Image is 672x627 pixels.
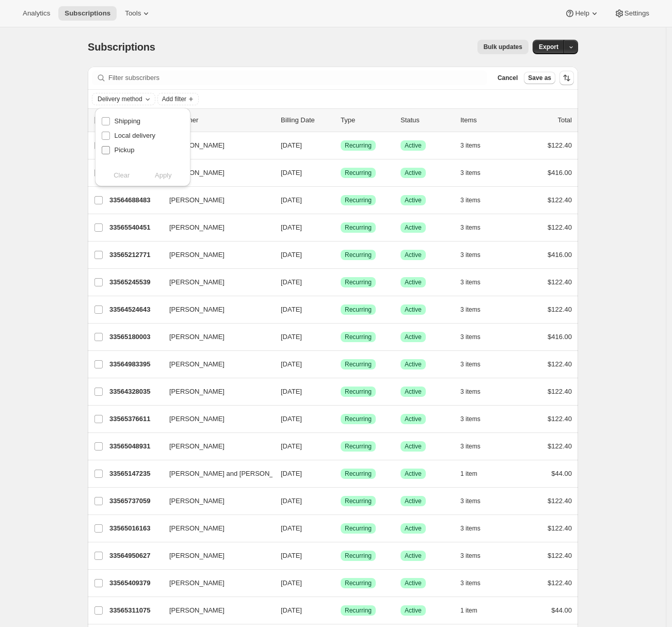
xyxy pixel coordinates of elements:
[109,467,572,481] div: 33565147235[PERSON_NAME] and [PERSON_NAME][DATE]SuccessRecurringSuccessActive1 item$44.00
[109,330,572,344] div: 33565180003[PERSON_NAME][DATE]SuccessRecurringSuccessActive3 items$416.00
[163,329,266,345] button: [PERSON_NAME]
[498,74,518,82] span: Cancel
[281,606,302,614] span: [DATE]
[169,140,225,151] span: [PERSON_NAME]
[345,196,372,204] span: Recurring
[460,412,492,426] button: 3 items
[345,278,372,286] span: Recurring
[109,494,572,508] div: 33565737059[PERSON_NAME][DATE]SuccessRecurringSuccessActive3 items$122.40
[345,223,372,232] span: Recurring
[548,497,572,505] span: $122.40
[625,9,649,18] span: Settings
[169,250,225,260] span: [PERSON_NAME]
[163,438,266,455] button: [PERSON_NAME]
[163,301,266,318] button: [PERSON_NAME]
[460,220,492,235] button: 3 items
[169,332,225,342] span: [PERSON_NAME]
[548,169,572,176] span: $416.00
[558,115,572,125] p: Total
[460,549,492,563] button: 3 items
[23,9,50,18] span: Analytics
[109,357,572,372] div: 33564983395[PERSON_NAME][DATE]SuccessRecurringSuccessActive3 items$122.40
[460,470,477,478] span: 1 item
[109,576,572,590] div: 33565409379[PERSON_NAME][DATE]SuccessRecurringSuccessActive3 items$122.40
[524,72,555,84] button: Save as
[281,360,302,368] span: [DATE]
[163,383,266,400] button: [PERSON_NAME]
[405,442,422,451] span: Active
[548,278,572,286] span: $122.40
[460,606,477,615] span: 1 item
[460,223,481,232] span: 3 items
[281,333,302,341] span: [DATE]
[109,605,161,616] p: 33565311075
[460,248,492,262] button: 3 items
[281,388,302,395] span: [DATE]
[109,521,572,536] div: 33565016163[PERSON_NAME][DATE]SuccessRecurringSuccessActive3 items$122.40
[169,578,225,588] span: [PERSON_NAME]
[109,387,161,397] p: 33564328035
[109,332,161,342] p: 33565180003
[405,552,422,560] span: Active
[109,549,572,563] div: 33564950627[PERSON_NAME][DATE]SuccessRecurringSuccessActive3 items$122.40
[281,442,302,450] span: [DATE]
[169,277,225,287] span: [PERSON_NAME]
[405,606,422,615] span: Active
[460,138,492,153] button: 3 items
[109,523,161,534] p: 33565016163
[163,247,266,263] button: [PERSON_NAME]
[163,411,266,427] button: [PERSON_NAME]
[460,576,492,590] button: 3 items
[548,388,572,395] span: $122.40
[125,9,141,18] span: Tools
[109,193,572,207] div: 33564688483[PERSON_NAME][DATE]SuccessRecurringSuccessActive3 items$122.40
[109,496,161,506] p: 33565737059
[460,169,481,177] span: 3 items
[460,278,481,286] span: 3 items
[548,415,572,423] span: $122.40
[460,552,481,560] span: 3 items
[109,166,572,180] div: 33565114467[PERSON_NAME][DATE]SuccessRecurringSuccessActive3 items$416.00
[548,251,572,259] span: $416.00
[109,414,161,424] p: 33565376611
[281,524,302,532] span: [DATE]
[460,521,492,536] button: 3 items
[169,115,273,125] p: Customer
[460,196,481,204] span: 3 items
[405,196,422,204] span: Active
[460,497,481,505] span: 3 items
[109,277,161,287] p: 33565245539
[405,333,422,341] span: Active
[119,6,157,21] button: Tools
[169,387,225,397] span: [PERSON_NAME]
[345,497,372,505] span: Recurring
[548,223,572,231] span: $122.40
[281,306,302,313] span: [DATE]
[109,412,572,426] div: 33565376611[PERSON_NAME][DATE]SuccessRecurringSuccessActive3 items$122.40
[460,333,481,341] span: 3 items
[109,275,572,290] div: 33565245539[PERSON_NAME][DATE]SuccessRecurringSuccessActive3 items$122.40
[281,115,332,125] p: Billing Date
[115,132,156,139] span: Local delivery
[109,578,161,588] p: 33565409379
[345,552,372,560] span: Recurring
[460,306,481,314] span: 3 items
[405,169,422,177] span: Active
[281,223,302,231] span: [DATE]
[405,415,422,423] span: Active
[460,166,492,180] button: 3 items
[169,195,225,205] span: [PERSON_NAME]
[345,333,372,341] span: Recurring
[345,306,372,314] span: Recurring
[460,442,481,451] span: 3 items
[551,470,572,477] span: $44.00
[405,141,422,150] span: Active
[460,251,481,259] span: 3 items
[108,71,487,85] input: Filter subscribers
[401,115,452,125] p: Status
[608,6,655,21] button: Settings
[169,168,225,178] span: [PERSON_NAME]
[548,442,572,450] span: $122.40
[281,552,302,559] span: [DATE]
[548,552,572,559] span: $122.40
